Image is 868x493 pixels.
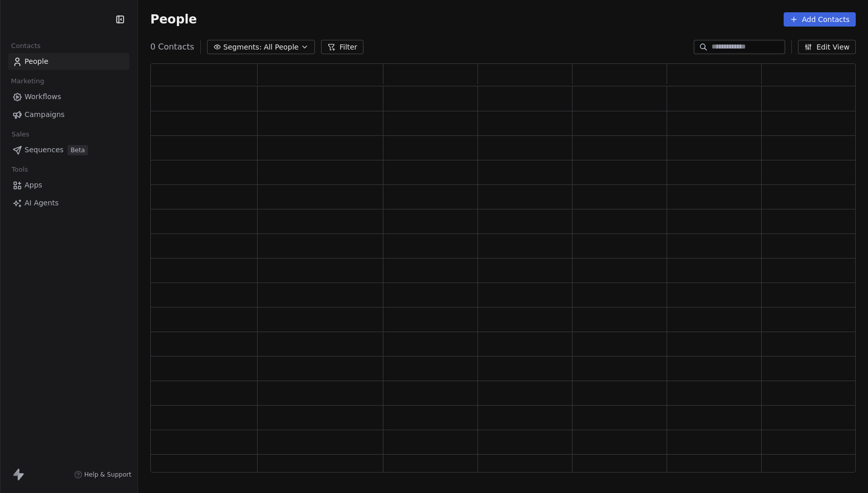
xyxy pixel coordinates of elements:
span: 0 Contacts [150,41,194,53]
span: Marketing [7,74,49,89]
span: Help & Support [84,471,131,479]
a: SequencesBeta [8,142,129,158]
span: Campaigns [25,109,64,120]
a: Workflows [8,88,129,105]
a: Help & Support [74,471,131,479]
button: Filter [321,40,363,54]
span: Sequences [25,145,63,155]
span: People [25,56,49,67]
span: People [150,12,197,27]
span: All People [264,42,299,53]
span: Workflows [25,91,61,102]
span: Tools [7,162,32,177]
span: Apps [25,180,42,191]
button: Add Contacts [784,12,856,27]
span: Contacts [7,38,45,54]
span: AI Agents [25,198,59,208]
span: Segments: [223,42,262,53]
a: Campaigns [8,106,129,123]
button: Edit View [798,40,856,54]
a: Apps [8,177,129,194]
a: People [8,53,129,70]
a: AI Agents [8,195,129,212]
span: Beta [67,145,88,155]
span: Sales [7,127,34,142]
